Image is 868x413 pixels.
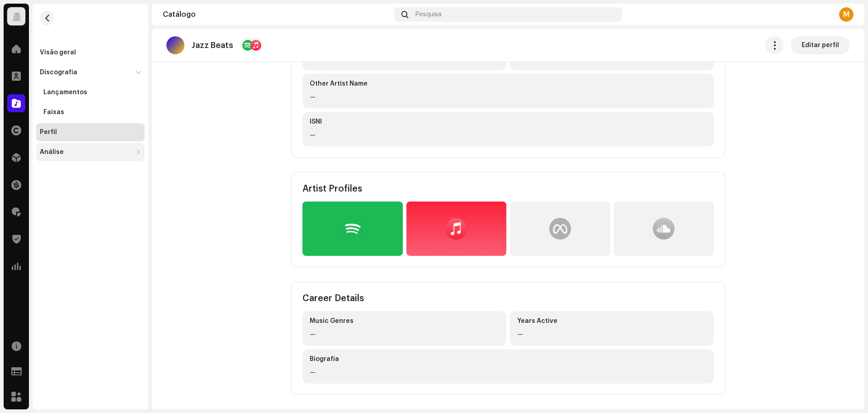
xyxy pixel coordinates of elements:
div: Lançamentos [43,89,87,96]
button: Editar perfil [791,36,850,54]
div: — [310,92,707,103]
p: Jazz Beats [192,41,233,50]
re-m-nav-dropdown: Discografia [36,63,145,121]
div: Discografia [40,69,77,76]
div: Perfil [40,129,57,136]
div: Faixas [43,109,64,116]
div: ISNI [310,117,707,126]
div: Years Active [517,317,707,326]
span: Editar perfil [802,36,839,54]
div: Análise [40,149,64,156]
div: Music Genres [310,317,499,326]
re-m-nav-dropdown: Análise [36,143,145,161]
div: Visão geral [40,49,76,56]
re-m-nav-item: Visão geral [36,43,145,62]
div: Catálogo [163,11,391,18]
span: — [517,329,707,340]
re-m-nav-item: Faixas [36,103,145,121]
div: M [839,7,854,22]
div: — [310,367,707,378]
div: Biografia [310,355,707,364]
h4: Career Details [302,293,714,304]
span: Pesquisa [415,11,442,18]
div: — [310,130,707,141]
re-m-nav-item: Perfil [36,123,145,141]
div: — [310,329,499,340]
h4: Artist Profiles [302,183,714,194]
re-m-nav-item: Lançamentos [36,83,145,101]
div: Other Artist Name [310,79,707,88]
